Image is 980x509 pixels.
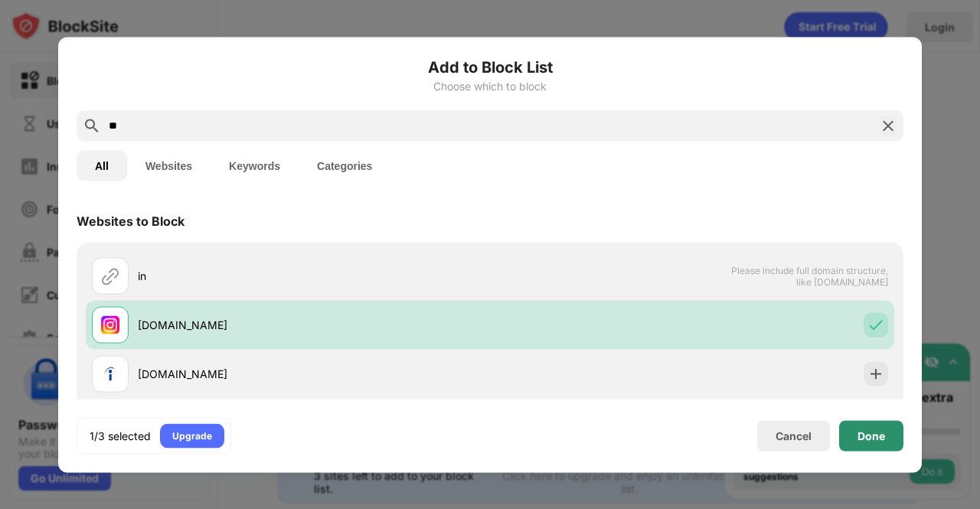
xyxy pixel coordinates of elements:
[77,80,903,92] div: Choose which to block
[730,264,888,287] span: Please include full domain structure, like [DOMAIN_NAME]
[857,429,885,442] div: Done
[83,116,101,135] img: search.svg
[127,150,211,181] button: Websites
[138,317,490,333] div: [DOMAIN_NAME]
[138,268,490,284] div: in
[211,150,299,181] button: Keywords
[90,428,151,443] div: 1/3 selected
[172,428,212,443] div: Upgrade
[138,366,490,382] div: [DOMAIN_NAME]
[101,266,119,285] img: url.svg
[77,213,185,228] div: Websites to Block
[77,150,127,181] button: All
[101,364,119,383] img: favicons
[879,116,897,135] img: search-close
[299,150,390,181] button: Categories
[776,429,812,442] div: Cancel
[101,315,119,334] img: favicons
[77,55,903,78] h6: Add to Block List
